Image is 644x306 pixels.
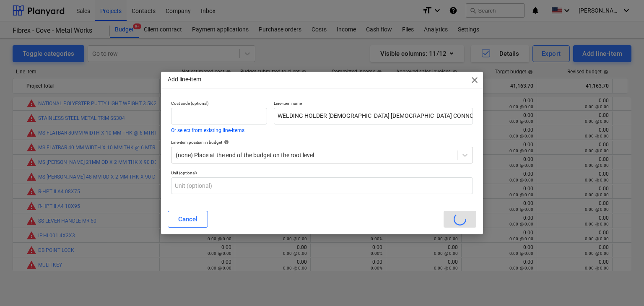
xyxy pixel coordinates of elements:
button: Or select from existing line-items [171,128,244,133]
button: Cancel [168,211,208,228]
p: Line-item name [274,101,473,108]
p: Add line-item [168,75,201,84]
div: Line-item position in budget [171,140,473,145]
p: Cost code (optional) [171,101,267,108]
span: help [222,140,229,145]
span: close [470,75,480,85]
input: Unit (optional) [171,177,473,194]
iframe: Chat Widget [602,266,644,306]
p: Unit (optional) [171,170,473,177]
div: Cancel [178,214,197,225]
